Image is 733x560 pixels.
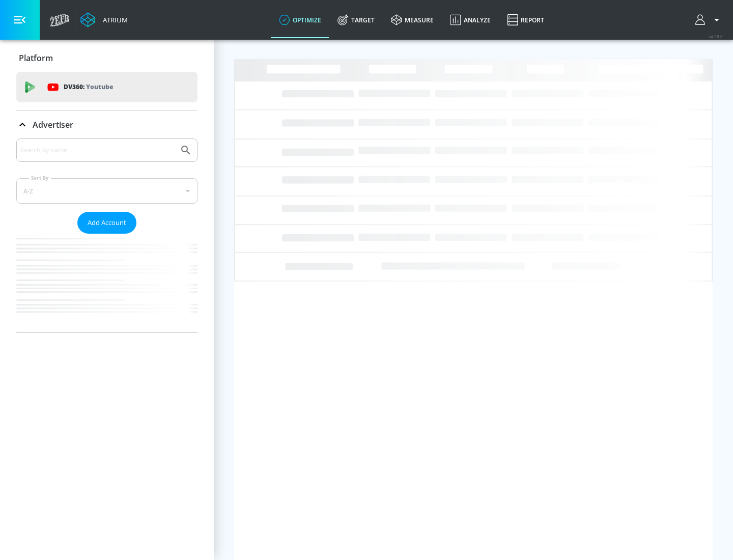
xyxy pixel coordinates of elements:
div: Advertiser [16,110,198,139]
input: Search by name [20,144,175,157]
a: Analyze [442,2,499,38]
div: A-Z [16,178,198,204]
div: Platform [16,44,198,72]
a: optimize [271,2,329,38]
p: Platform [19,52,53,64]
span: Add Account [88,217,126,229]
a: Target [329,2,383,38]
a: measure [383,2,442,38]
label: Sort By [29,175,51,181]
a: Report [499,2,552,38]
p: Advertiser [33,119,73,130]
a: Atrium [80,12,128,27]
button: Add Account [77,212,136,234]
p: DV360: [64,81,113,93]
div: Advertiser [16,138,198,332]
div: DV360: Youtube [16,72,198,102]
nav: list of Advertiser [16,234,198,332]
div: Atrium [99,15,128,24]
span: v 4.28.0 [709,34,723,39]
p: Youtube [86,81,113,92]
